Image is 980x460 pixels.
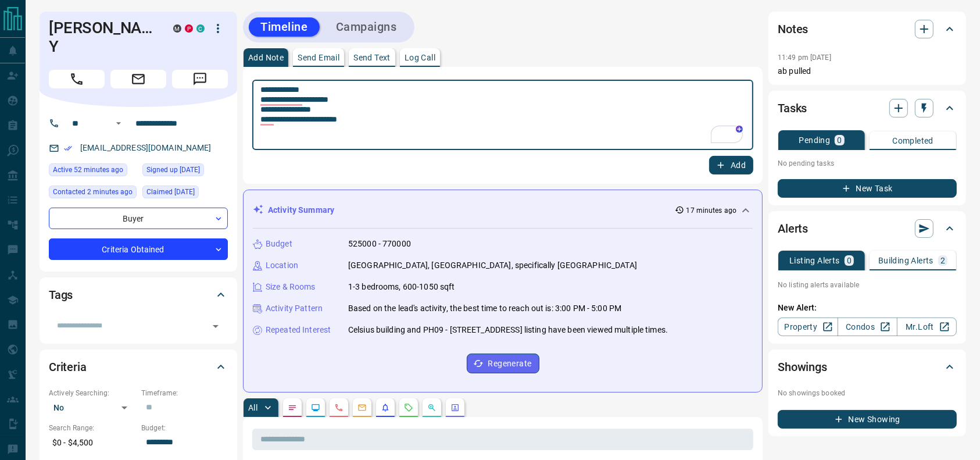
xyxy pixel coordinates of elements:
p: 525000 - 770000 [348,238,411,250]
svg: Listing Alerts [381,403,390,412]
button: New Showing [778,410,957,429]
div: Tasks [778,94,957,122]
p: Budget: [141,423,228,433]
div: Criteria Obtained [49,238,228,260]
a: Mr.Loft [897,318,957,336]
div: Activity Summary17 minutes ago [253,199,753,221]
button: Open [208,318,224,334]
p: Actively Searching: [49,388,135,398]
a: [EMAIL_ADDRESS][DOMAIN_NAME] [80,143,212,152]
h2: Notes [778,20,808,38]
button: Open [112,116,126,130]
svg: Lead Browsing Activity [311,403,320,412]
div: Mon Aug 18 2025 [49,186,137,202]
p: Send Text [353,54,391,62]
p: 0 [837,136,842,144]
h2: Alerts [778,219,808,238]
div: mrloft.ca [173,24,181,33]
button: New Task [778,179,957,198]
h2: Showings [778,358,827,376]
svg: Agent Actions [450,403,460,412]
p: Activity Pattern [266,302,323,315]
div: Criteria [49,353,228,381]
span: Signed up [DATE] [146,164,200,176]
button: Regenerate [467,354,539,373]
p: Add Note [248,54,284,62]
div: Notes [778,15,957,43]
p: No listing alerts available [778,280,957,290]
div: Mon Aug 18 2025 [49,163,137,180]
h1: [PERSON_NAME] Y [49,19,156,56]
svg: Requests [404,403,413,412]
p: Based on the lead's activity, the best time to reach out is: 3:00 PM - 5:00 PM [348,302,621,315]
p: $0 - $4,500 [49,433,135,452]
span: Active 52 minutes ago [53,164,123,176]
h2: Criteria [49,358,87,376]
a: Condos [838,318,897,336]
p: 1-3 bedrooms, 600-1050 sqft [348,281,455,293]
span: Claimed [DATE] [146,186,195,198]
p: ab pulled [778,65,957,77]
p: Activity Summary [268,204,334,216]
p: 2 [940,256,945,265]
h2: Tasks [778,99,807,117]
div: condos.ca [196,24,205,33]
div: No [49,398,135,417]
button: Campaigns [324,17,409,37]
p: Pending [799,136,831,144]
div: Sat Aug 16 2025 [142,186,228,202]
a: Property [778,318,838,336]
div: Tags [49,281,228,309]
button: Timeline [249,17,320,37]
div: Buyer [49,208,228,229]
div: Sat Jul 02 2016 [142,163,228,180]
svg: Calls [334,403,344,412]
div: Alerts [778,215,957,243]
p: Log Call [405,54,435,62]
span: Message [172,70,228,88]
p: New Alert: [778,302,957,314]
p: Budget [266,238,292,250]
p: No pending tasks [778,155,957,172]
p: 11:49 pm [DATE] [778,54,831,62]
p: 17 minutes ago [686,205,737,216]
button: Add [709,156,753,174]
p: Listing Alerts [789,256,840,265]
svg: Opportunities [427,403,437,412]
span: Contacted 2 minutes ago [53,186,133,198]
svg: Notes [288,403,297,412]
div: property.ca [185,24,193,33]
h2: Tags [49,286,73,304]
p: All [248,404,257,412]
p: Repeated Interest [266,324,331,336]
p: Building Alerts [878,256,933,265]
p: Size & Rooms [266,281,316,293]
textarea: To enrich screen reader interactions, please activate Accessibility in Grammarly extension settings [260,85,745,145]
span: Email [110,70,166,88]
p: No showings booked [778,388,957,398]
svg: Email Verified [64,144,72,152]
p: Completed [892,137,933,145]
p: Search Range: [49,423,135,433]
p: [GEOGRAPHIC_DATA], [GEOGRAPHIC_DATA], specifically [GEOGRAPHIC_DATA] [348,259,637,272]
p: Location [266,259,298,272]
p: Celsius building and PH09 - [STREET_ADDRESS] listing have been viewed multiple times. [348,324,668,336]
p: 0 [847,256,852,265]
p: Send Email [298,54,339,62]
div: Showings [778,353,957,381]
svg: Emails [357,403,367,412]
span: Call [49,70,105,88]
p: Timeframe: [141,388,228,398]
